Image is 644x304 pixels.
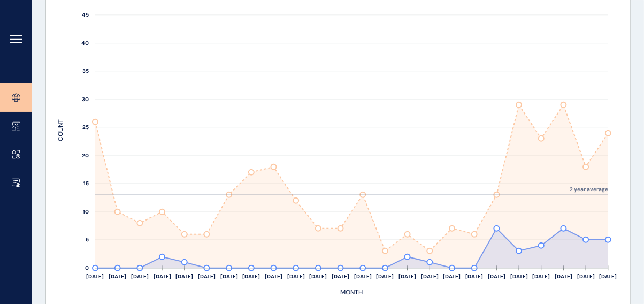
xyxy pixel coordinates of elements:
text: [DATE] [332,273,349,280]
text: 40 [81,40,89,47]
text: [DATE] [488,273,505,280]
text: [DATE] [154,273,171,280]
text: [DATE] [398,273,416,280]
text: COUNT [56,119,65,141]
text: [DATE] [220,273,238,280]
text: [DATE] [465,273,483,280]
text: [DATE] [131,273,149,280]
text: [DATE] [87,273,104,280]
text: 15 [83,180,89,187]
text: [DATE] [309,273,327,280]
text: 25 [82,124,89,131]
text: [DATE] [555,273,572,280]
text: [DATE] [109,273,126,280]
text: 35 [82,68,89,75]
text: [DATE] [577,273,595,280]
text: 20 [82,153,89,159]
text: [DATE] [198,273,216,280]
text: [DATE] [377,273,394,280]
text: [DATE] [354,273,372,280]
text: 0 [85,265,89,272]
text: [DATE] [532,273,550,280]
text: 5 [86,237,89,244]
text: [DATE] [421,273,439,280]
text: MONTH [340,288,363,297]
text: [DATE] [242,273,260,280]
text: [DATE] [443,273,461,280]
text: [DATE] [265,273,282,280]
text: 45 [82,12,89,19]
text: 2 year average [570,186,608,193]
text: 10 [83,209,89,216]
text: [DATE] [599,273,617,280]
text: [DATE] [175,273,193,280]
text: [DATE] [510,273,528,280]
text: [DATE] [287,273,305,280]
text: 30 [82,96,89,103]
